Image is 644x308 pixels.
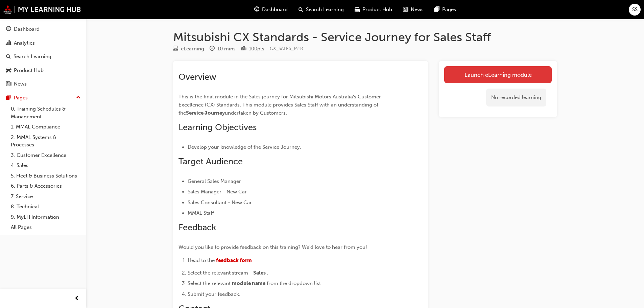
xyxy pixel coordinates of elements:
[3,92,84,104] button: Pages
[188,178,241,184] span: General Sales Manager
[3,5,81,14] img: mmal
[173,46,178,52] span: learningResourceType_ELEARNING-icon
[225,110,287,116] span: undertaken by Customers.
[253,270,266,276] span: Sales
[8,191,84,202] a: 7. Service
[355,5,360,14] span: car-icon
[188,257,215,263] span: Head to the
[14,67,44,74] div: Product Hub
[14,94,28,102] div: Pages
[3,78,84,90] a: News
[254,5,259,14] span: guage-icon
[14,80,27,88] div: News
[8,181,84,191] a: 6. Parts & Accessories
[8,171,84,181] a: 5. Fleet & Business Solutions
[178,122,257,133] span: Learning Objectives
[173,30,557,45] h1: Mitsubishi CX Standards - Service Journey for Sales Staff
[486,89,546,106] div: No recorded learning
[188,210,214,216] span: MMAL Staff
[434,5,439,14] span: pages-icon
[444,66,552,83] a: Launch eLearning module
[8,104,84,122] a: 0. Training Schedules & Management
[178,94,382,116] span: This is the final module in the Sales journey for Mitsubishi Motors Australia's Customer Excellen...
[249,45,264,53] div: 100 pts
[6,54,11,60] span: search-icon
[14,53,51,61] div: Search Learning
[249,3,293,17] a: guage-iconDashboard
[8,122,84,132] a: 1. MMAL Compliance
[262,6,288,14] span: Dashboard
[178,156,243,167] span: Target Audience
[188,199,252,206] span: Sales Consultant - New Car
[293,3,349,17] a: search-iconSearch Learning
[188,270,252,276] span: Select the relevant stream -
[403,5,408,14] span: news-icon
[267,270,268,276] span: .
[253,257,255,263] span: .
[178,244,367,250] span: Would you like to provide feedback on this training? We'd love to hear from you!
[188,144,301,150] span: Develop your knowledge of the Service Journey.
[232,280,265,286] span: module name
[6,95,11,101] span: pages-icon
[188,291,240,297] span: Submit your feedback.
[267,280,322,286] span: from the dropdown list.
[178,222,216,233] span: Feedback
[76,93,81,102] span: up-icon
[210,46,215,52] span: clock-icon
[188,189,247,195] span: Sales Manager - New Car
[306,6,344,14] span: Search Learning
[6,26,11,32] span: guage-icon
[8,212,84,222] a: 9. MyLH Information
[6,81,11,87] span: news-icon
[8,202,84,212] a: 8. Technical
[8,150,84,161] a: 3. Customer Excellence
[173,45,204,53] div: Type
[210,45,236,53] div: Duration
[216,257,252,263] a: feedback form
[429,3,461,17] a: pages-iconPages
[442,6,456,14] span: Pages
[8,160,84,171] a: 4. Sales
[632,6,638,14] span: SS
[629,4,641,16] button: SS
[186,110,225,116] span: Service Journey
[8,222,84,233] a: All Pages
[299,5,303,14] span: search-icon
[181,45,204,53] div: eLearning
[241,46,246,52] span: podium-icon
[178,72,216,82] span: Overview
[6,68,11,74] span: car-icon
[411,6,424,14] span: News
[14,25,40,33] div: Dashboard
[74,294,79,303] span: prev-icon
[188,280,231,286] span: Select the relevant
[217,45,236,53] div: 10 mins
[241,45,264,53] div: Points
[398,3,429,17] a: news-iconNews
[3,23,84,35] a: Dashboard
[3,22,84,92] button: DashboardAnalyticsSearch LearningProduct HubNews
[8,132,84,150] a: 2. MMAL Systems & Processes
[349,3,398,17] a: car-iconProduct Hub
[362,6,392,14] span: Product Hub
[3,50,84,63] a: Search Learning
[270,46,303,51] span: Learning resource code
[3,64,84,77] a: Product Hub
[3,37,84,49] a: Analytics
[14,39,35,47] div: Analytics
[6,40,11,46] span: chart-icon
